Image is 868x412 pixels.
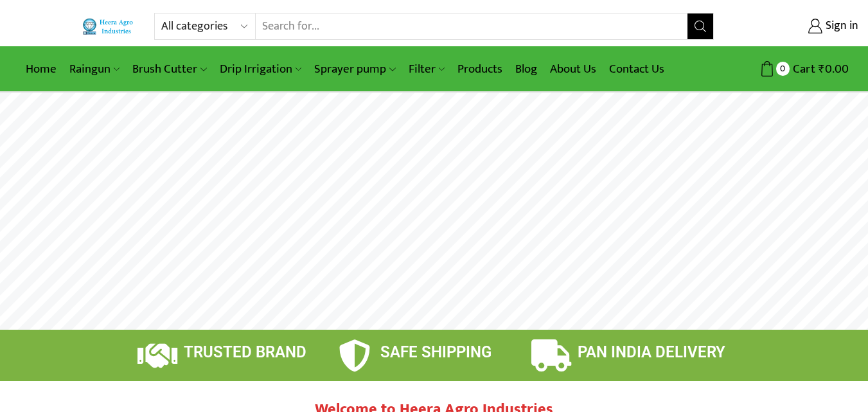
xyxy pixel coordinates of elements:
span: PAN INDIA DELIVERY [578,343,725,361]
a: Blog [509,54,544,84]
span: Sign in [822,18,858,35]
a: About Us [544,54,603,84]
a: Sign in [733,15,858,38]
a: Sprayer pump [308,54,402,84]
a: Products [451,54,509,84]
span: ₹ [819,59,825,79]
a: 0 Cart ₹0.00 [727,57,849,81]
a: Contact Us [603,54,671,84]
a: Raingun [63,54,126,84]
a: Brush Cutter [126,54,213,84]
input: Search for... [256,13,687,39]
a: Drip Irrigation [213,54,308,84]
span: Cart [790,60,815,78]
span: 0 [776,62,790,75]
a: Home [19,54,63,84]
button: Search button [687,13,713,39]
bdi: 0.00 [819,59,849,79]
a: Filter [402,54,451,84]
span: TRUSTED BRAND [184,343,306,361]
span: SAFE SHIPPING [380,343,492,361]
